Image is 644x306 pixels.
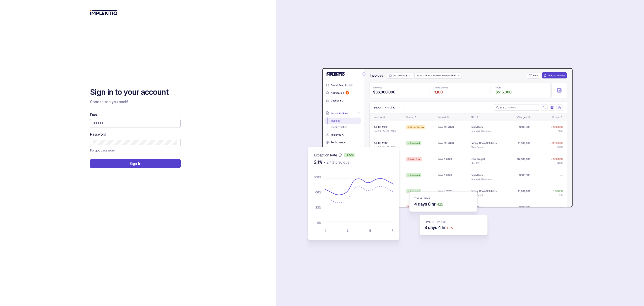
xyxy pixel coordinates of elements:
[90,159,181,168] button: Sign In
[90,148,115,153] p: Forgot password
[130,161,141,166] p: Sign In
[90,99,181,104] p: Good to see you back!
[90,148,115,153] a: Link Forgot password
[290,52,574,254] img: signin-background.svg
[90,132,106,137] label: Password
[90,87,181,97] h2: Sign in to your account
[90,10,117,15] img: logo
[90,112,98,117] label: Email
